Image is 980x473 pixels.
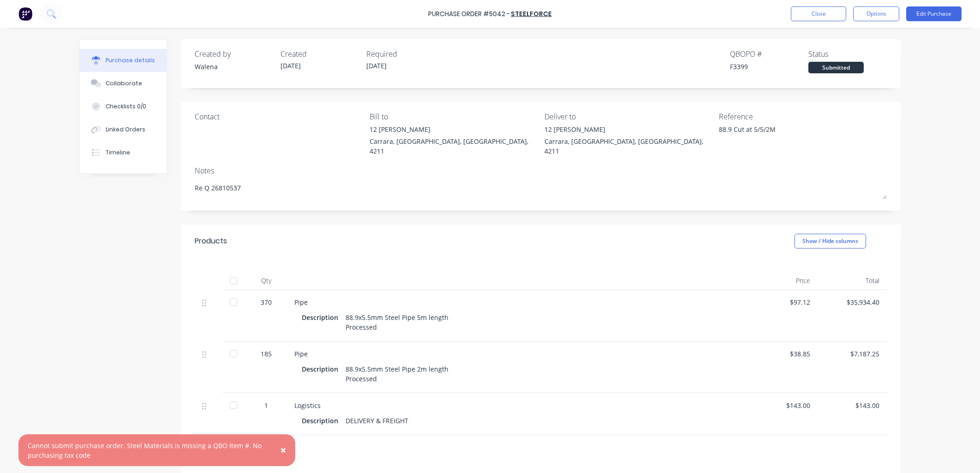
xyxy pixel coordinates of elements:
[253,297,280,307] div: 370
[294,349,741,359] div: Pipe
[106,102,146,111] div: Checklists 0/0
[748,272,818,290] div: Price
[302,414,346,427] div: Description
[825,297,879,307] div: $35,934.40
[271,439,295,461] button: Close
[544,124,712,134] div: 12 [PERSON_NAME]
[818,272,887,290] div: Total
[730,48,808,59] div: QBO PO #
[825,349,879,359] div: $7,187.25
[719,111,887,122] div: Reference
[80,95,167,118] button: Checklists 0/0
[294,401,741,410] div: Logistics
[795,234,866,248] button: Show / Hide columns
[195,165,887,176] div: Notes
[346,311,448,334] div: 88.9x5.5mm Steel Pipe 5m length Processed
[80,141,167,164] button: Timeline
[253,349,280,359] div: 185
[294,297,741,307] div: Pipe
[80,118,167,141] button: Linked Orders
[18,7,32,21] img: Factory
[195,178,887,199] textarea: Re Q 26810537
[756,401,810,410] div: $143.00
[253,401,280,410] div: 1
[80,49,167,72] button: Purchase details
[730,62,808,71] div: F3399
[825,401,879,410] div: $143.00
[544,111,712,122] div: Deliver to
[281,443,286,456] span: ×
[544,136,712,156] div: Carrara, [GEOGRAPHIC_DATA], [GEOGRAPHIC_DATA], 4211
[195,48,273,59] div: Created by
[370,136,538,156] div: Carrara, [GEOGRAPHIC_DATA], [GEOGRAPHIC_DATA], 4211
[428,9,510,19] div: Purchase Order #5042 -
[719,124,834,145] textarea: 88.9 Cut at 5/5/2M
[106,56,155,65] div: Purchase details
[106,148,130,157] div: Timeline
[195,236,227,247] div: Products
[281,48,359,59] div: Created
[106,125,145,134] div: Linked Orders
[366,48,445,59] div: Required
[791,6,846,21] button: Close
[370,124,538,134] div: 12 [PERSON_NAME]
[346,362,448,385] div: 88.9x5.5mm Steel Pipe 2m length Processed
[756,297,810,307] div: $97.12
[370,111,538,122] div: Bill to
[302,362,346,376] div: Description
[195,111,363,122] div: Contact
[906,6,962,21] button: Edit Purchase
[808,48,887,59] div: Status
[195,62,273,71] div: Walena
[853,6,899,21] button: Options
[80,72,167,95] button: Collaborate
[302,311,346,324] div: Description
[808,62,864,73] div: Submitted
[245,272,287,290] div: Qty
[106,79,142,88] div: Collaborate
[346,414,408,427] div: DELIVERY & FREIGHT
[511,9,552,18] a: Steelforce
[756,349,810,359] div: $38.85
[28,441,267,460] div: Cannot submit purchase order. Steel Materials is missing a QBO Item #. No purchasing tax code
